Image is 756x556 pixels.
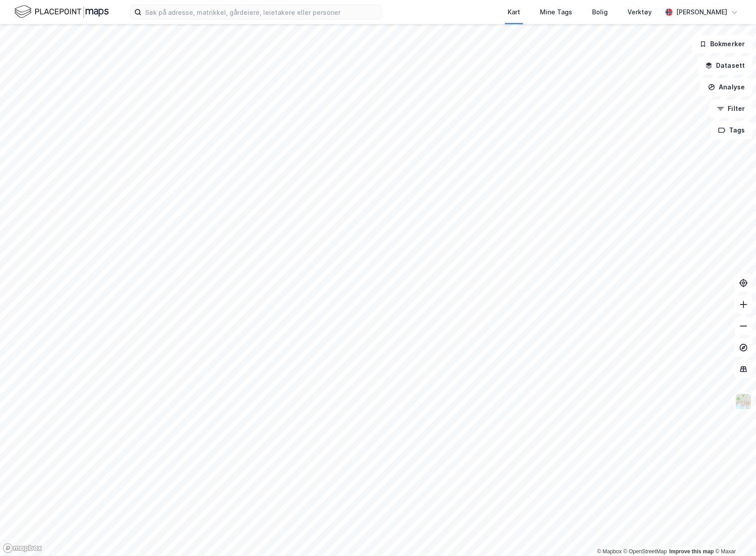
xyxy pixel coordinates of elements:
div: [PERSON_NAME] [676,7,727,18]
div: Bolig [592,7,608,18]
div: Kontrollprogram for chat [711,513,756,556]
img: logo.f888ab2527a4732fd821a326f86c7f29.svg [14,4,109,20]
div: Kart [508,7,520,18]
input: Søk på adresse, matrikkel, gårdeiere, leietakere eller personer [141,5,381,19]
div: Verktøy [628,7,652,18]
div: Mine Tags [540,7,572,18]
iframe: Chat Widget [711,513,756,556]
